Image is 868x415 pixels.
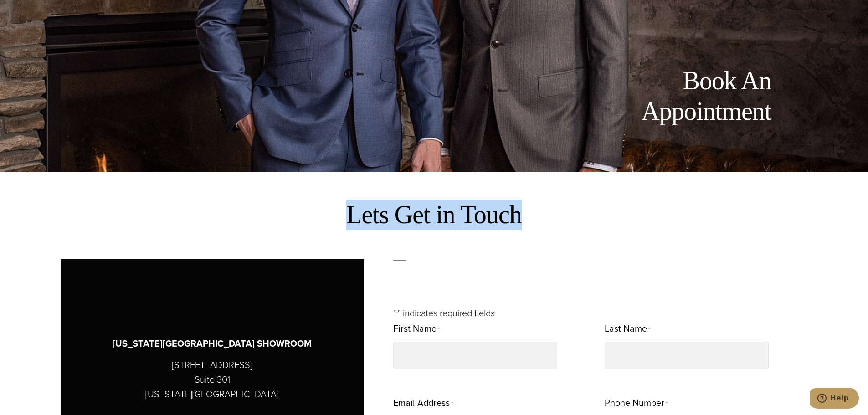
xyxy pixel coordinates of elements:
[810,388,859,410] iframe: Opens a widget where you can chat to one of our agents
[61,200,808,230] h2: Lets Get in Touch
[605,320,650,338] label: Last Name
[605,395,668,412] label: Phone Number
[113,337,312,351] h3: [US_STATE][GEOGRAPHIC_DATA] SHOWROOM
[566,66,771,127] h1: Book An Appointment
[393,395,453,412] label: Email Address
[145,358,279,401] p: [STREET_ADDRESS] Suite 301 [US_STATE][GEOGRAPHIC_DATA]
[393,320,440,338] label: First Name
[393,306,807,320] p: " " indicates required fields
